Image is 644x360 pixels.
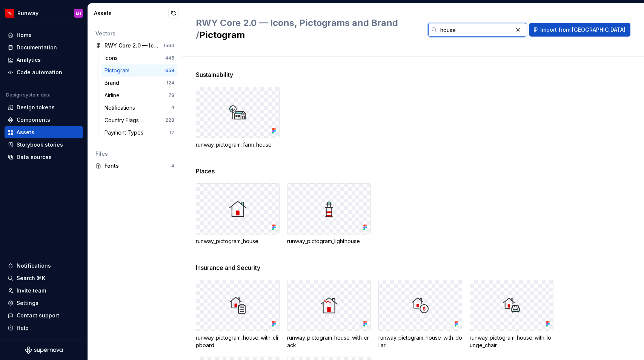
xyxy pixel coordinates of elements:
[196,141,280,149] div: runway_pictogram_farm_house
[101,114,177,126] a: Country Flags228
[105,67,132,74] div: Pictogram
[17,153,52,161] div: Data sources
[5,285,83,297] a: Invite team
[5,114,83,126] a: Components
[17,141,63,149] div: Storybook stories
[105,92,123,99] div: Airline
[437,23,513,37] input: Search in assets...
[17,116,50,124] div: Components
[287,334,371,349] div: runway_pictogram_house_with_crack
[76,10,81,16] div: EH
[5,29,83,41] a: Home
[165,117,174,123] div: 228
[5,41,83,54] a: Documentation
[17,31,32,39] div: Home
[101,89,177,101] a: Airline78
[165,67,174,74] div: 659
[94,9,168,17] div: Assets
[529,23,630,37] button: Import from [GEOGRAPHIC_DATA]
[17,262,51,270] div: Notifications
[17,129,34,136] div: Assets
[17,299,38,307] div: Settings
[92,160,177,172] a: Fonts4
[6,92,51,98] div: Design system data
[105,116,142,124] div: Country Flags
[196,167,215,176] span: Places
[5,54,83,66] a: Analytics
[5,126,83,138] a: Assets
[92,40,177,52] a: RWY Core 2.0 — Icons, Pictograms and Brand1560
[5,297,83,309] a: Settings
[101,127,177,139] a: Payment Types17
[101,52,177,64] a: Icons445
[105,42,161,49] div: RWY Core 2.0 — Icons, Pictograms and Brand
[5,272,83,284] button: Search ⌘K
[95,150,174,158] div: Files
[196,263,260,272] span: Insurance and Security
[196,70,233,79] span: Sustainability
[17,9,38,17] div: Runway
[171,163,174,169] div: 4
[196,17,419,41] h2: Pictogram
[378,334,462,349] div: runway_pictogram_house_with_dollar
[95,30,174,37] div: Vectors
[17,287,46,294] div: Invite team
[169,130,174,136] div: 17
[5,139,83,151] a: Storybook stories
[105,129,146,136] div: Payment Types
[168,92,174,98] div: 78
[171,105,174,111] div: 9
[5,260,83,272] button: Notifications
[196,237,280,245] div: runway_pictogram_house
[101,64,177,77] a: Pictogram659
[25,346,63,354] svg: Supernova Logo
[5,322,83,334] button: Help
[5,101,83,113] a: Design tokens
[2,5,86,21] button: RunwayEH
[5,151,83,163] a: Data sources
[470,334,553,349] div: runway_pictogram_house_with_lounge_chair
[17,69,62,76] div: Code automation
[17,44,57,51] div: Documentation
[163,43,174,49] div: 1560
[540,26,626,34] span: Import from [GEOGRAPHIC_DATA]
[105,104,138,112] div: Notifications
[196,334,280,349] div: runway_pictogram_house_with_clipboard
[17,274,45,282] div: Search ⌘K
[196,17,398,40] span: RWY Core 2.0 — Icons, Pictograms and Brand /
[101,102,177,114] a: Notifications9
[17,104,55,111] div: Design tokens
[105,54,121,62] div: Icons
[5,9,14,18] img: 6b187050-a3ed-48aa-8485-808e17fcee26.png
[287,237,371,245] div: runway_pictogram_lighthouse
[105,162,171,170] div: Fonts
[105,79,122,87] div: Brand
[17,312,59,319] div: Contact support
[166,80,174,86] div: 124
[5,309,83,322] button: Contact support
[165,55,174,61] div: 445
[5,66,83,78] a: Code automation
[101,77,177,89] a: Brand124
[17,324,29,332] div: Help
[17,56,41,64] div: Analytics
